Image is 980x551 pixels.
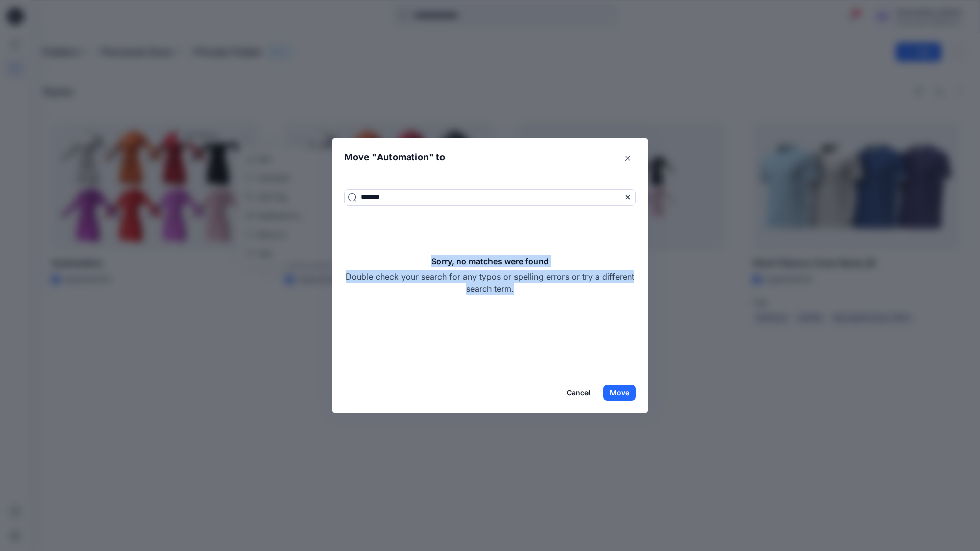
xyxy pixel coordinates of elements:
button: Move [603,385,636,401]
header: Move " " to [332,138,632,177]
button: Close [620,150,636,166]
h5: Sorry, no matches were found [431,255,549,267]
button: Cancel [560,385,597,401]
p: Automation [377,150,429,164]
p: Double check your search for any typos or spelling errors or try a different search term. [344,270,636,295]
